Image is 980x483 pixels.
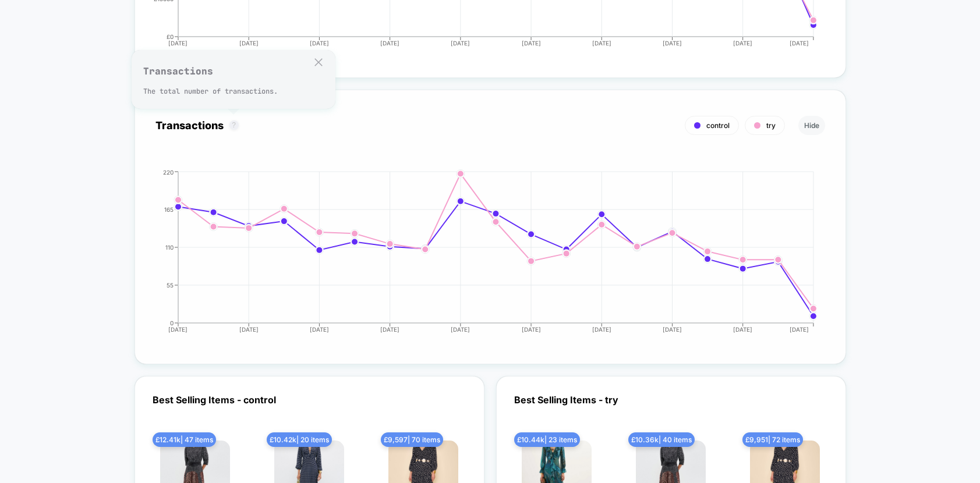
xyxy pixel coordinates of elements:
[766,121,776,130] span: try
[229,120,239,130] button: ?
[239,40,259,47] tspan: [DATE]
[170,319,174,326] tspan: 0
[522,326,541,333] tspan: [DATE]
[790,40,809,47] tspan: [DATE]
[451,40,470,47] tspan: [DATE]
[451,326,470,333] tspan: [DATE]
[310,326,329,333] tspan: [DATE]
[733,326,752,333] tspan: [DATE]
[144,169,813,343] div: TRANSACTIONS
[169,326,188,333] tspan: [DATE]
[153,432,216,447] span: £ 12.41k | 47 items
[167,282,174,289] tspan: 55
[733,40,752,47] tspan: [DATE]
[628,432,695,447] span: £ 10.36k | 40 items
[790,326,809,333] tspan: [DATE]
[380,326,399,333] tspan: [DATE]
[514,432,580,447] span: £ 10.44k | 23 items
[380,40,399,47] tspan: [DATE]
[592,326,611,333] tspan: [DATE]
[165,244,174,251] tspan: 110
[267,432,332,447] span: £ 10.42k | 20 items
[239,326,259,333] tspan: [DATE]
[169,40,188,47] tspan: [DATE]
[706,121,730,130] span: control
[663,326,682,333] tspan: [DATE]
[164,206,174,213] tspan: 165
[742,432,803,447] span: £ 9,951 | 72 items
[310,40,329,47] tspan: [DATE]
[522,40,541,47] tspan: [DATE]
[163,169,174,176] tspan: 220
[798,116,825,135] button: Hide
[381,432,443,447] span: £ 9,597 | 70 items
[143,87,324,96] p: The total number of transactions.
[143,65,324,77] p: Transactions
[663,40,682,47] tspan: [DATE]
[167,33,174,40] tspan: £0
[592,40,611,47] tspan: [DATE]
